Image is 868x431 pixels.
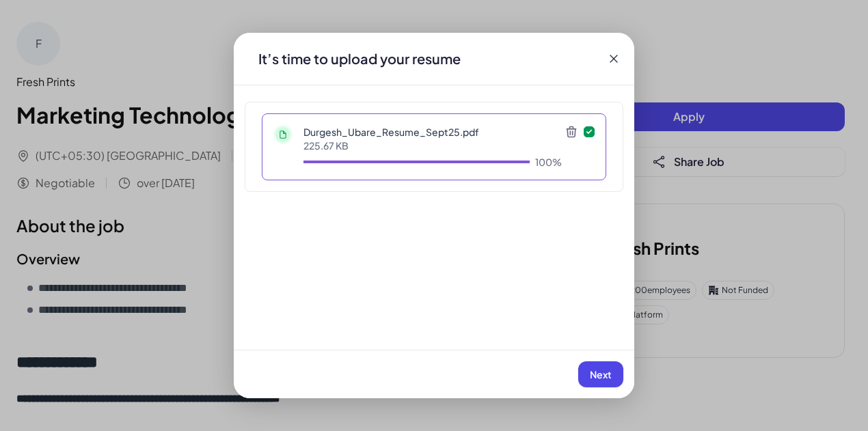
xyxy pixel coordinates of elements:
div: It’s time to upload your resume [247,49,472,68]
span: Next [590,368,612,380]
div: 100% [535,155,562,169]
p: Durgesh_Ubare_Resume_Sept25.pdf [303,125,562,139]
p: 225.67 KB [303,139,562,152]
button: Next [578,361,623,387]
